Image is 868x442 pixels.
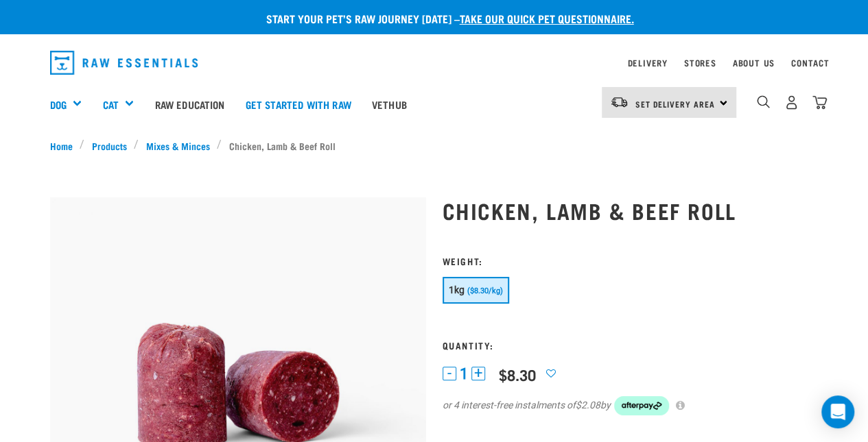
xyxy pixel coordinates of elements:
a: Home [50,138,80,153]
img: van-moving.png [610,96,629,108]
h3: Weight: [443,256,819,266]
a: Mixes & Minces [139,138,217,153]
a: Cat [102,97,118,112]
img: user.png [784,95,799,110]
span: 1 [460,367,468,381]
img: Raw Essentials Logo [50,51,198,75]
a: Products [84,138,134,153]
span: $2.08 [576,398,600,413]
h1: Chicken, Lamb & Beef Roll [443,198,819,223]
a: Raw Education [144,77,235,132]
span: 1kg [449,284,465,295]
a: Dog [50,97,67,112]
img: home-icon-1@2x.png [757,95,770,108]
a: take our quick pet questionnaire. [460,15,634,21]
a: Contact [791,60,830,65]
nav: breadcrumbs [50,138,819,153]
button: + [471,367,485,380]
a: Delivery [627,60,667,65]
span: ($8.30/kg) [467,286,503,295]
nav: dropdown navigation [39,45,830,80]
div: Open Intercom Messenger [821,395,854,428]
a: Get started with Raw [235,77,362,132]
button: 1kg ($8.30/kg) [443,277,509,304]
a: About Us [732,60,774,65]
a: Vethub [362,77,417,132]
img: home-icon@2x.png [812,95,827,110]
h3: Quantity: [443,340,819,350]
div: or 4 interest-free instalments of by [443,396,819,415]
span: Set Delivery Area [635,101,715,106]
a: Stores [684,60,716,65]
div: $8.30 [499,366,536,383]
img: Afterpay [614,396,669,415]
button: - [443,367,456,380]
